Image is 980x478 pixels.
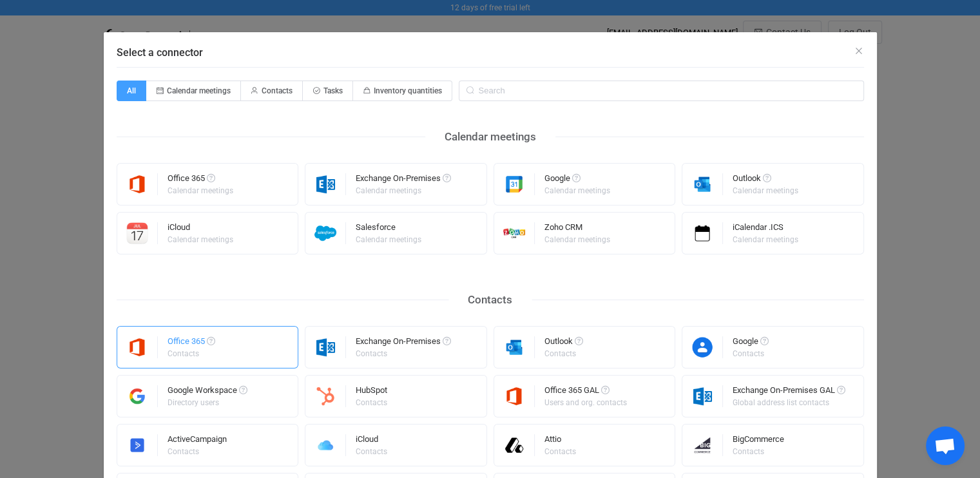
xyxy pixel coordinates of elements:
[356,236,421,244] div: Calendar meetings
[682,173,723,195] img: outlook.png
[168,386,247,399] div: Google Workspace
[733,350,767,358] div: Contacts
[544,187,610,195] div: Calendar meetings
[544,350,581,358] div: Contacts
[356,223,423,236] div: Salesforce
[544,174,612,187] div: Google
[733,187,798,195] div: Calendar meetings
[733,386,845,399] div: Exchange On-Premises GAL
[494,336,535,358] img: outlook.png
[305,385,346,407] img: hubspot.png
[168,350,213,358] div: Contacts
[854,45,864,57] button: Close
[733,435,784,448] div: BigCommerce
[356,399,387,406] div: Contacts
[168,174,235,187] div: Office 365
[117,385,158,407] img: google-workspace.png
[494,434,535,456] img: attio.png
[305,336,346,358] img: exchange.png
[117,336,158,358] img: microsoft365.png
[356,435,389,448] div: iCloud
[356,448,387,455] div: Contacts
[544,223,612,236] div: Zoho CRM
[356,187,449,195] div: Calendar meetings
[168,187,233,195] div: Calendar meetings
[117,222,158,244] img: icloud-calendar.png
[733,448,782,455] div: Contacts
[356,386,389,399] div: HubSpot
[733,337,769,350] div: Google
[733,223,800,236] div: iCalendar .ICS
[544,399,627,406] div: Users and org. contacts
[168,448,225,455] div: Contacts
[544,435,578,448] div: Attio
[494,222,535,244] img: zoho-crm.png
[448,290,532,310] div: Contacts
[544,386,629,399] div: Office 365 GAL
[117,173,158,195] img: microsoft365.png
[544,236,610,244] div: Calendar meetings
[544,448,576,455] div: Contacts
[494,385,535,407] img: microsoft365.png
[168,236,233,244] div: Calendar meetings
[305,222,346,244] img: salesforce.png
[425,127,555,147] div: Calendar meetings
[117,434,158,456] img: activecampaign.png
[682,222,723,244] img: icalendar.png
[356,350,449,358] div: Contacts
[544,337,583,350] div: Outlook
[168,435,227,448] div: ActiveCampaign
[682,385,723,407] img: exchange.png
[494,173,535,195] img: google.png
[356,174,451,187] div: Exchange On-Premises
[682,336,723,358] img: google-contacts.png
[682,434,723,456] img: big-commerce.png
[356,337,451,350] div: Exchange On-Premises
[168,223,235,236] div: iCloud
[926,426,965,465] div: Open chat
[459,81,864,101] input: Search
[733,399,843,406] div: Global address list contacts
[168,337,215,350] div: Office 365
[733,174,800,187] div: Outlook
[117,46,203,59] span: Select a connector
[305,434,346,456] img: icloud.png
[305,173,346,195] img: exchange.png
[733,236,798,244] div: Calendar meetings
[168,399,245,406] div: Directory users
